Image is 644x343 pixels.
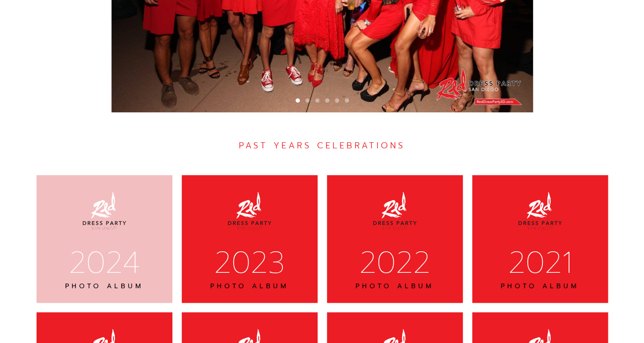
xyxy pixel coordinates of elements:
a: 2023PHOTO ALBUM [182,175,318,303]
div: 2021 [484,243,596,282]
div: PHOTO ALBUM [49,282,160,291]
div: Show slide 5 of 6 [335,98,339,102]
div: 2022 [339,243,451,282]
a: 2024PHOTO ALBUM [37,175,172,303]
div: Show slide 3 of 6 [315,98,319,102]
a: 2021PHOTO ALBUM [472,175,608,303]
div: 2024 [49,243,160,282]
div: 2023 [194,243,305,282]
div: PHOTO ALBUM [484,282,596,291]
a: 2022PHOTO ALBUM [327,175,463,303]
div: PHOTO ALBUM [194,282,305,291]
div: Show slide 6 of 6 [345,98,349,102]
div: PAST YEARS CELEBRATIONS [32,140,613,151]
div: Show slide 2 of 6 [305,98,310,102]
div: Show slide 4 of 6 [325,98,329,102]
div: Show slide 1 of 6 [296,98,300,102]
div: PHOTO ALBUM [339,282,451,291]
